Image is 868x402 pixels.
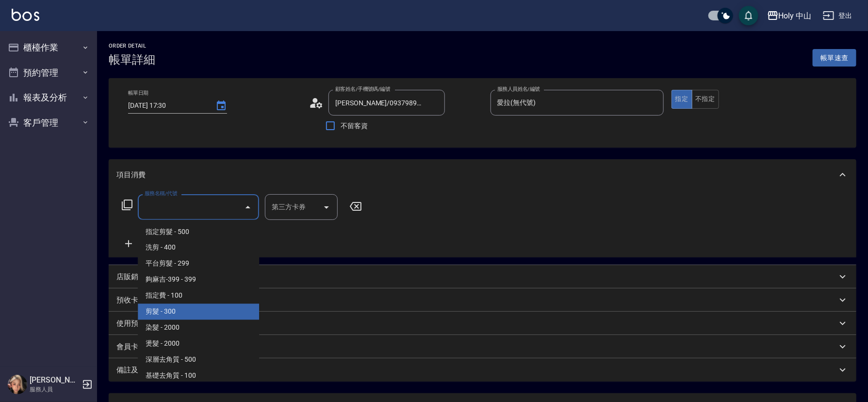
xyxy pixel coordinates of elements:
p: 備註及來源 [116,365,153,375]
p: 會員卡銷售 [116,342,153,352]
span: 指定費 - 100 [138,288,259,304]
button: 指定 [671,90,692,109]
button: Choose date, selected date is 2025-09-06 [210,94,233,117]
div: 使用預收卡編輯訂單不得編輯預收卡使用 [109,312,856,335]
img: Logo [12,9,39,21]
input: YYYY/MM/DD hh:mm [128,98,206,114]
div: Holy 中山 [779,10,812,22]
div: 店販銷售 [109,265,856,288]
div: 會員卡銷售 [109,335,856,358]
span: 平台剪髮 - 299 [138,256,259,272]
p: 預收卡販賣 [116,295,153,305]
p: 服務人員 [30,385,79,394]
h2: Order detail [109,43,155,49]
div: 項目消費 [109,159,856,190]
p: 店販銷售 [116,272,146,282]
button: 登出 [819,7,856,25]
button: 客戶管理 [4,110,93,135]
span: 染髮 - 2000 [138,320,259,336]
span: 燙髮 - 2000 [138,336,259,352]
span: 夠麻吉-399 - 399 [138,272,259,288]
span: 基礎去角質 - 100 [138,368,259,384]
label: 帳單日期 [128,89,148,97]
span: 不留客資 [341,121,368,131]
p: 項目消費 [116,170,146,180]
img: Person [8,375,27,394]
button: 帳單速查 [813,49,856,67]
button: 櫃檯作業 [4,35,93,60]
span: 深層去角質 - 500 [138,352,259,368]
button: Holy 中山 [763,6,816,26]
button: 不指定 [692,90,719,109]
label: 顧客姓名/手機號碼/編號 [335,85,391,93]
button: Open [319,200,334,215]
div: 備註及來源 [109,358,856,382]
button: 報表及分析 [4,85,93,110]
span: 剪髮 - 300 [138,304,259,320]
div: 項目消費 [109,190,856,257]
button: save [739,6,758,25]
h5: [PERSON_NAME] [30,375,79,385]
p: 使用預收卡 [116,318,153,329]
button: Close [240,200,256,215]
h3: 帳單詳細 [109,53,155,67]
div: 預收卡販賣 [109,288,856,312]
span: 洗剪 - 400 [138,240,259,256]
button: 預約管理 [4,60,93,85]
label: 服務名稱/代號 [145,190,177,197]
span: 指定剪髮 - 500 [138,224,259,240]
label: 服務人員姓名/編號 [497,85,540,93]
